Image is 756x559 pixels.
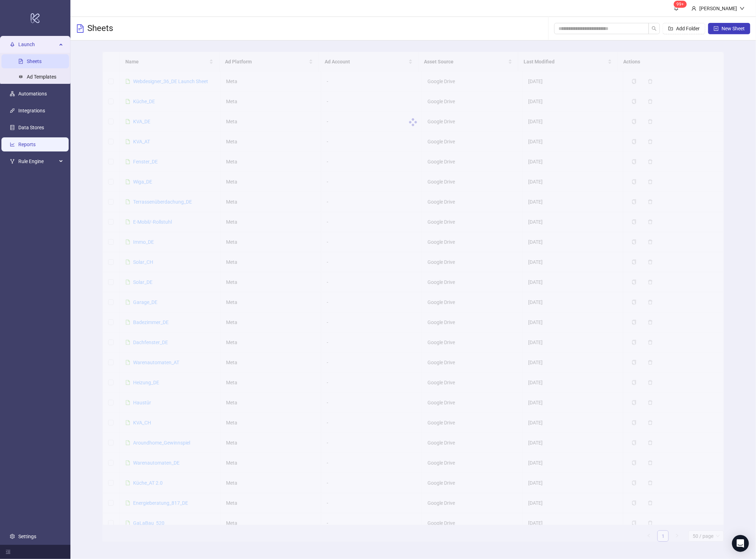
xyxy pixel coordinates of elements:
a: Ad Templates [27,74,56,80]
span: file-text [76,24,85,33]
span: plus-square [714,26,719,31]
a: Data Stores [18,125,44,130]
span: down [740,6,745,11]
span: Launch [18,37,57,51]
a: Sheets [27,58,42,64]
a: Integrations [18,108,45,113]
a: Automations [18,91,47,97]
sup: 681 [674,1,687,8]
div: [PERSON_NAME] [696,5,740,12]
div: Open Intercom Messenger [732,535,749,552]
span: search [652,26,657,31]
span: New Sheet [721,26,745,31]
span: rocket [10,42,15,47]
span: folder-add [668,26,673,31]
button: Add Folder [663,23,705,34]
span: fork [10,159,15,164]
span: bell [674,6,679,11]
button: New Sheet [708,23,750,34]
span: Add Folder [676,26,700,31]
a: Settings [18,534,36,539]
span: Rule Engine [18,154,57,168]
h3: Sheets [87,23,113,34]
span: menu-fold [6,549,11,554]
a: Reports [18,142,36,147]
span: user [692,6,696,11]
